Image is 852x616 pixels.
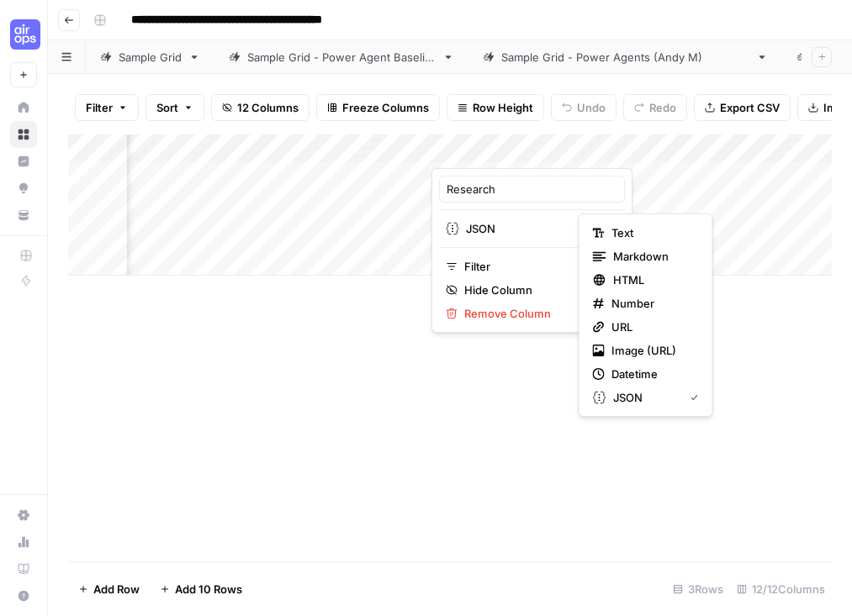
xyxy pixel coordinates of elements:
span: URL [611,319,692,335]
span: Markdown [613,248,692,265]
span: Text [611,224,692,241]
span: JSON [466,220,595,237]
span: HTML [613,271,692,288]
span: JSON [613,389,677,406]
span: Datetime [611,366,692,382]
span: Number [611,295,692,312]
span: Image (URL) [611,342,692,359]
